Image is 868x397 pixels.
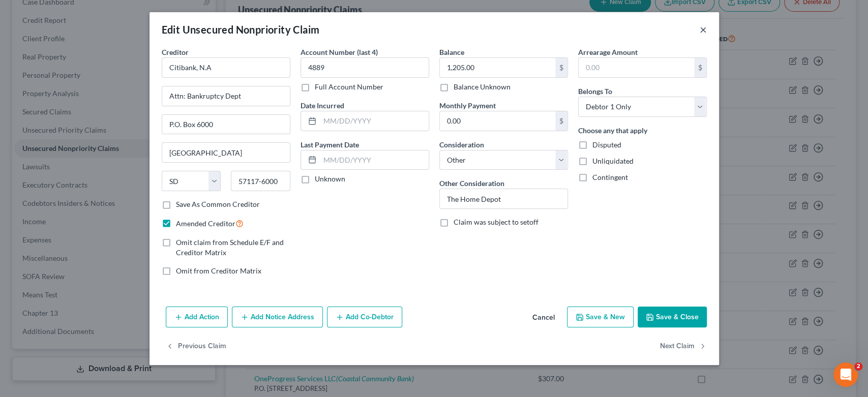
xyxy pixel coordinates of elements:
[439,178,504,189] label: Other Consideration
[232,307,323,328] button: Add Notice Address
[320,111,429,131] input: MM/DD/YYYY
[439,47,464,57] label: Balance
[592,173,628,181] span: Contingent
[162,143,290,162] input: Enter city...
[454,82,511,92] label: Balance Unknown
[578,87,612,96] span: Belongs To
[439,100,496,111] label: Monthly Payment
[162,22,320,37] div: Edit Unsecured Nonpriority Claim
[578,125,647,136] label: Choose any that apply
[700,23,707,36] button: ×
[301,139,359,150] label: Last Payment Date
[162,115,290,134] input: Apt, Suite, etc...
[162,86,290,106] input: Enter address...
[301,47,378,57] label: Account Number (last 4)
[638,307,707,328] button: Save & Close
[454,218,538,226] span: Claim was subject to setoff
[440,58,555,77] input: 0.00
[301,57,429,78] input: XXXX
[327,307,402,328] button: Add Co-Debtor
[555,58,567,77] div: $
[440,111,555,131] input: 0.00
[231,171,290,191] input: Enter zip...
[833,362,858,387] iframe: Intercom live chat
[660,335,707,357] button: Next Claim
[176,219,235,228] span: Amended Creditor
[592,140,621,149] span: Disputed
[162,48,189,56] span: Creditor
[524,308,563,328] button: Cancel
[555,111,567,131] div: $
[176,199,260,209] label: Save As Common Creditor
[166,335,226,357] button: Previous Claim
[162,57,290,78] input: Search creditor by name...
[579,58,694,77] input: 0.00
[320,150,429,170] input: MM/DD/YYYY
[166,307,228,328] button: Add Action
[854,362,862,371] span: 2
[694,58,706,77] div: $
[592,157,634,165] span: Unliquidated
[439,139,484,150] label: Consideration
[315,82,383,92] label: Full Account Number
[567,307,634,328] button: Save & New
[440,189,567,208] input: Specify...
[578,47,638,57] label: Arrearage Amount
[315,174,345,184] label: Unknown
[176,266,261,275] span: Omit from Creditor Matrix
[176,238,284,257] span: Omit claim from Schedule E/F and Creditor Matrix
[301,100,344,111] label: Date Incurred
